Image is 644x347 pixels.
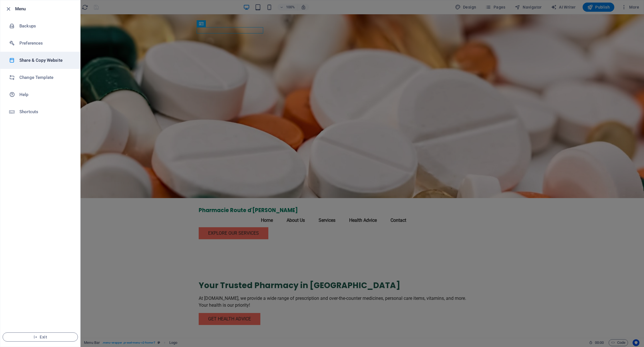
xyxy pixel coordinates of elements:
[19,57,72,64] h6: Share & Copy Website
[15,5,76,12] h6: Menu
[19,23,72,29] h6: Backups
[19,108,72,115] h6: Shortcuts
[19,91,72,98] h6: Help
[7,335,73,339] span: Exit
[19,74,72,81] h6: Change Template
[0,86,80,103] a: Help
[19,40,72,47] h6: Preferences
[3,332,78,342] button: Exit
